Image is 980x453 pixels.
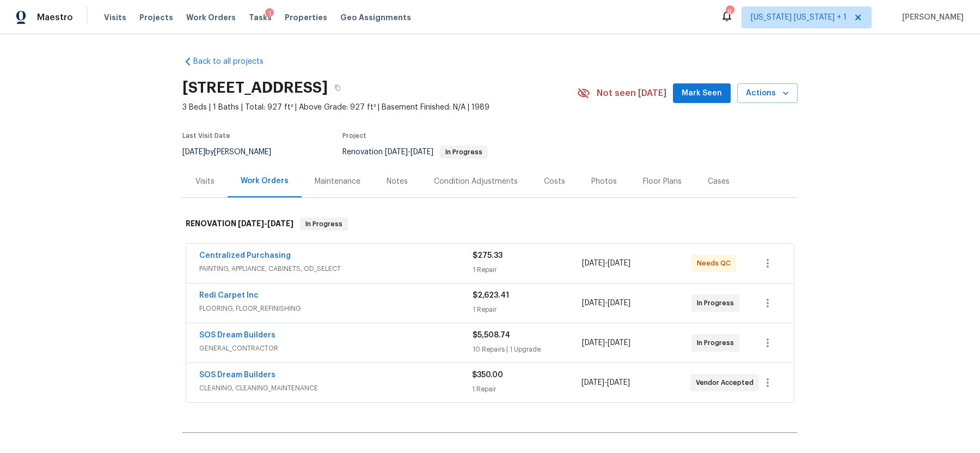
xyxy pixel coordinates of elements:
[241,176,289,186] div: Work Orders
[186,218,293,231] h6: RENOVATION
[267,220,293,227] span: [DATE]
[315,176,360,187] div: Maintenance
[746,87,789,100] span: Actions
[441,149,487,155] span: In Progress
[139,12,173,23] span: Projects
[301,219,347,229] span: In Progress
[285,12,327,23] span: Properties
[340,12,411,23] span: Geo Assignments
[37,12,73,23] span: Maestro
[195,176,215,187] div: Visits
[199,331,275,339] a: SOS Dream Builders
[473,344,582,355] div: 10 Repairs | 1 Upgrade
[582,258,630,269] span: -
[898,12,964,23] span: [PERSON_NAME]
[673,83,731,104] button: Mark Seen
[199,383,472,394] span: CLEANING, CLEANING_MAINTENANCE
[472,371,503,379] span: $350.00
[582,298,630,309] span: -
[608,259,630,267] span: [DATE]
[737,83,798,104] button: Actions
[751,12,847,23] span: [US_STATE] [US_STATE] + 1
[582,259,605,267] span: [DATE]
[249,14,272,21] span: Tasks
[582,299,605,307] span: [DATE]
[387,176,408,187] div: Notes
[182,82,328,93] h2: [STREET_ADDRESS]
[186,12,236,23] span: Work Orders
[238,220,264,227] span: [DATE]
[342,148,488,156] span: Renovation
[608,299,630,307] span: [DATE]
[597,88,666,99] span: Not seen [DATE]
[182,132,230,139] span: Last Visit Date
[581,377,630,388] span: -
[328,78,347,98] button: Copy Address
[199,263,473,274] span: PAINTING, APPLIANCE, CABINETS, OD_SELECT
[581,379,604,386] span: [DATE]
[385,148,433,156] span: -
[708,176,730,187] div: Cases
[473,292,509,299] span: $2,623.41
[696,377,758,388] span: Vendor Accepted
[643,176,682,187] div: Floor Plans
[342,132,366,139] span: Project
[238,220,293,227] span: -
[182,56,287,67] a: Back to all projects
[697,337,738,348] span: In Progress
[582,337,630,348] span: -
[411,148,433,156] span: [DATE]
[726,7,733,17] div: 9
[104,12,126,23] span: Visits
[473,264,582,275] div: 1 Repair
[473,331,510,339] span: $5,508.74
[607,379,630,386] span: [DATE]
[182,148,205,156] span: [DATE]
[682,87,722,100] span: Mark Seen
[182,102,577,113] span: 3 Beds | 1 Baths | Total: 927 ft² | Above Grade: 927 ft² | Basement Finished: N/A | 1989
[472,384,581,395] div: 1 Repair
[199,371,275,379] a: SOS Dream Builders
[434,176,518,187] div: Condition Adjustments
[265,8,274,19] div: 1
[199,303,473,314] span: FLOORING, FLOOR_REFINISHING
[473,252,503,259] span: $275.33
[199,292,259,299] a: Redi Carpet Inc
[182,146,284,159] div: by [PERSON_NAME]
[582,339,605,347] span: [DATE]
[608,339,630,347] span: [DATE]
[473,304,582,315] div: 1 Repair
[199,343,473,354] span: GENERAL_CONTRACTOR
[544,176,565,187] div: Costs
[182,207,798,241] div: RENOVATION [DATE]-[DATE]In Progress
[385,148,408,156] span: [DATE]
[697,298,738,309] span: In Progress
[199,252,291,259] a: Centralized Purchasing
[591,176,617,187] div: Photos
[697,258,735,269] span: Needs QC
